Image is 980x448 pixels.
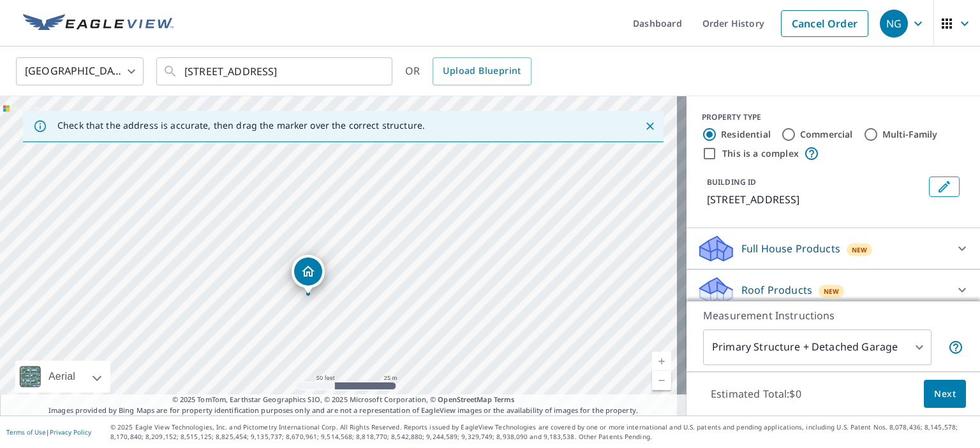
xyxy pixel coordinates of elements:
div: [GEOGRAPHIC_DATA] [16,54,144,89]
label: Multi-Family [882,128,938,141]
div: OR [405,57,531,85]
p: Check that the address is accurate, then drag the marker over the correct structure. [57,120,425,131]
button: Close [642,118,658,134]
button: Edit building 1 [929,177,960,197]
p: [STREET_ADDRESS] [707,192,924,207]
span: © 2025 TomTom, Earthstar Geographics SIO, © 2025 Microsoft Corporation, © [172,394,515,405]
div: Roof ProductsNew [697,275,970,305]
a: Current Level 19, Zoom In [652,352,671,371]
p: Measurement Instructions [703,308,963,323]
button: Next [924,380,966,408]
p: Full House Products [741,241,840,256]
span: New [824,286,840,296]
div: Dropped pin, building 1, Residential property, 247 Casa Sevilla Ave Saint Augustine, FL 32092 [292,255,325,294]
a: Cancel Order [781,10,868,37]
a: OpenStreetMap [438,394,491,404]
a: Terms [494,394,515,404]
div: Primary Structure + Detached Garage [703,329,932,365]
a: Privacy Policy [50,428,91,437]
p: Roof Products [741,282,812,298]
a: Upload Blueprint [433,57,531,85]
label: Commercial [800,128,853,141]
span: Upload Blueprint [443,63,521,79]
input: Search by address or latitude-longitude [184,54,366,89]
span: Next [934,386,956,402]
div: Aerial [15,361,110,393]
p: | [6,428,91,436]
div: NG [880,10,908,38]
span: New [852,245,868,255]
img: EV Logo [23,14,174,33]
p: © 2025 Eagle View Technologies, Inc. and Pictometry International Corp. All Rights Reserved. Repo... [110,423,974,442]
label: This is a complex [722,147,799,160]
div: PROPERTY TYPE [702,112,965,123]
a: Current Level 19, Zoom Out [652,371,671,390]
p: BUILDING ID [707,177,756,187]
p: Estimated Total: $0 [701,380,812,408]
div: Full House ProductsNew [697,233,970,264]
span: Your report will include the primary structure and a detached garage if one exists. [948,340,963,355]
label: Residential [721,128,771,141]
a: Terms of Use [6,428,46,437]
div: Aerial [45,361,79,393]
